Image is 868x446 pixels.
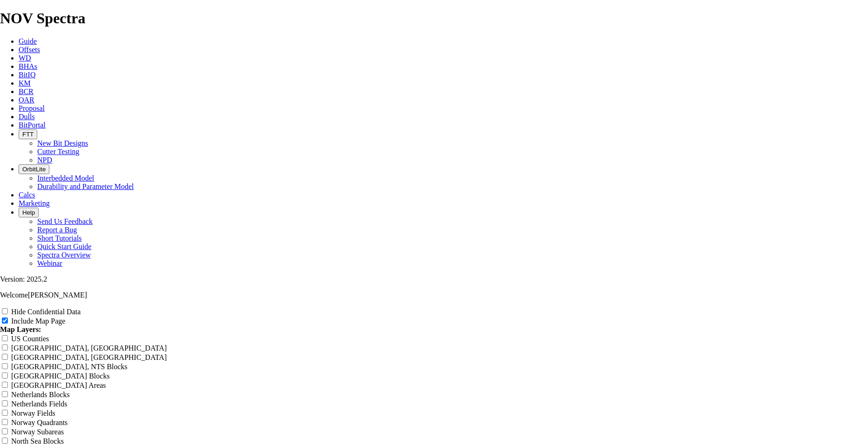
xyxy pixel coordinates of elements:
[11,400,67,408] label: Netherlands Fields
[22,166,46,173] span: OrbitLite
[19,208,39,217] button: Help
[19,104,45,112] a: Proposal
[19,79,31,87] a: KM
[11,335,49,343] label: US Counties
[37,182,134,190] a: Durability and Parameter Model
[37,217,93,225] a: Send Us Feedback
[11,363,128,371] label: [GEOGRAPHIC_DATA], NTS Blocks
[19,88,34,95] a: BCR
[37,139,88,147] a: New Bit Designs
[37,174,94,182] a: Interbedded Model
[11,409,55,417] label: Norway Fields
[11,381,106,389] label: [GEOGRAPHIC_DATA] Areas
[11,308,81,316] label: Hide Confidential Data
[37,251,91,259] a: Spectra Overview
[37,259,62,267] a: Webinar
[19,96,34,104] a: OAR
[19,199,50,207] a: Marketing
[11,372,110,380] label: [GEOGRAPHIC_DATA] Blocks
[37,243,91,250] a: Quick Start Guide
[19,113,35,121] a: Dulls
[19,121,46,129] a: BitPortal
[37,234,82,242] a: Short Tutorials
[37,156,52,164] a: NPD
[11,353,167,361] label: [GEOGRAPHIC_DATA], [GEOGRAPHIC_DATA]
[19,129,37,139] button: FTT
[11,428,64,436] label: Norway Subareas
[19,191,35,199] a: Calcs
[22,131,34,138] span: FTT
[28,291,87,299] span: [PERSON_NAME]
[19,46,40,54] a: Offsets
[19,62,37,70] a: BHAs
[11,317,65,325] label: Include Map Page
[19,54,31,62] a: WD
[37,226,77,234] a: Report a Bug
[11,437,64,445] label: North Sea Blocks
[19,37,37,45] a: Guide
[19,71,35,79] a: BitIQ
[11,419,67,426] label: Norway Quadrants
[11,344,167,352] label: [GEOGRAPHIC_DATA], [GEOGRAPHIC_DATA]
[19,164,49,174] button: OrbitLite
[22,209,35,216] span: Help
[37,148,80,155] a: Cutter Testing
[11,391,70,399] label: Netherlands Blocks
